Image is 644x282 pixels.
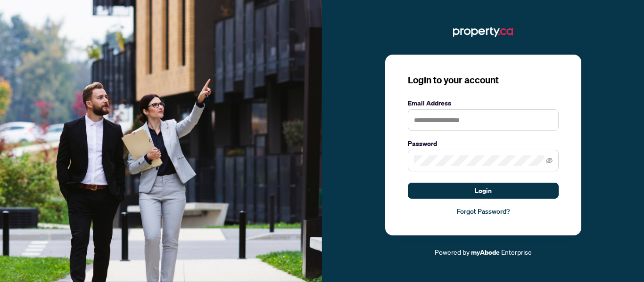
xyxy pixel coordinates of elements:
h3: Login to your account [408,73,559,87]
label: Password [408,138,559,149]
button: Login [408,183,559,199]
span: Login [475,183,492,198]
span: Enterprise [501,248,532,256]
span: eye-invisible [546,157,553,164]
span: Powered by [435,248,470,256]
img: ma-logo [453,24,513,40]
a: myAbode [471,247,500,258]
a: Forgot Password? [408,206,559,217]
label: Email Address [408,98,559,108]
